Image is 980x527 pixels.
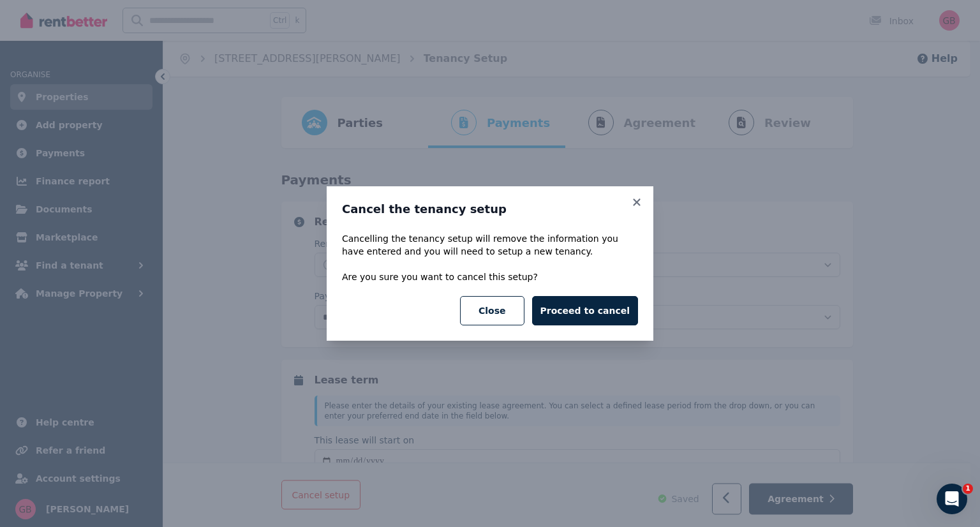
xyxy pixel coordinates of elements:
[342,232,638,258] p: Cancelling the tenancy setup will remove the information you have entered and you will need to se...
[342,202,638,217] h3: Cancel the tenancy setup
[342,271,638,283] p: Are you sure you want to cancel this setup?
[937,484,967,514] iframe: Intercom live chat
[963,484,973,494] span: 1
[532,296,638,325] button: Proceed to cancel
[460,296,524,325] button: Close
